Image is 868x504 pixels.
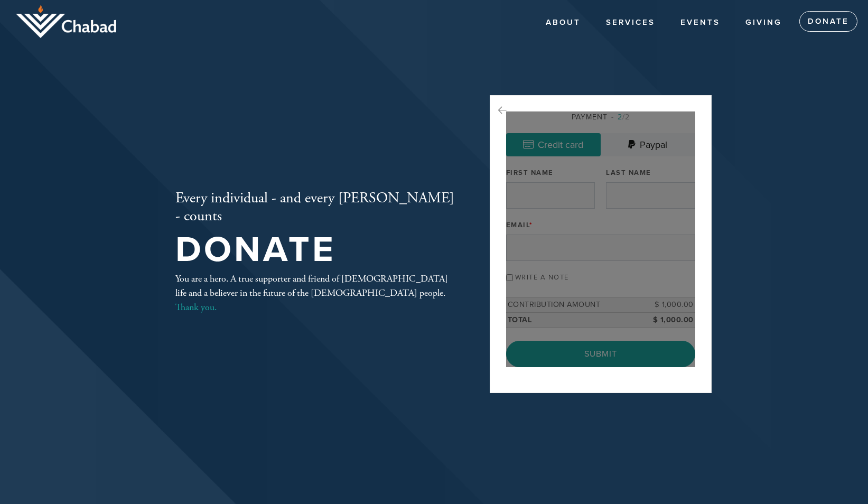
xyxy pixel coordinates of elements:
a: Thank you. [175,301,217,313]
h1: Donate [175,233,455,267]
a: Services [598,13,663,33]
div: You are a hero. A true supporter and friend of [DEMOGRAPHIC_DATA] life and a believer in the futu... [175,272,455,314]
img: logo_half.png [16,5,116,38]
a: About [538,13,589,33]
a: Donate [799,11,857,32]
a: Giving [738,13,790,33]
h2: Every individual - and every [PERSON_NAME] - counts [175,190,455,225]
a: Events [673,13,728,33]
